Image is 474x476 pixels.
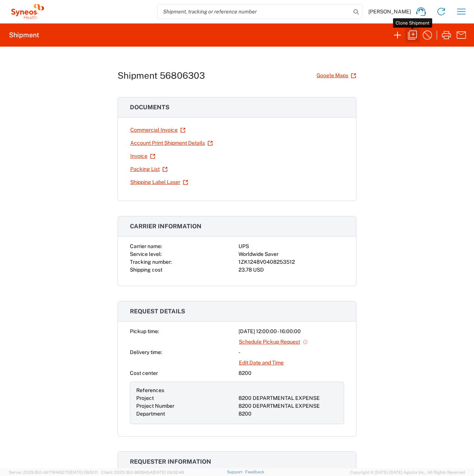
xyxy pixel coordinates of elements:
span: Tracking number: [130,259,172,265]
div: Department [136,410,236,418]
div: [DATE] 12:00:00 - 16:00:00 [238,328,344,335]
span: References [136,387,164,393]
div: 8200 [238,369,344,377]
span: Requester information [130,458,211,465]
h1: Shipment 56806303 [118,70,205,81]
div: 8200 DEPARTMENTAL EXPENSE [238,394,338,402]
h2: Shipment [9,31,39,40]
span: Request details [130,308,185,315]
a: Feedback [245,470,264,474]
div: UPS [238,242,344,250]
span: [DATE] 09:32:48 [153,470,184,475]
span: Server: 2025.18.0-dd719145275 [9,470,98,475]
a: Support [227,470,246,474]
a: Schedule Pickup Request [238,335,308,348]
span: Pickup time: [130,328,159,334]
span: Carrier information [130,223,202,230]
span: Service level: [130,251,162,257]
span: Client: 2025.18.0-9839db4 [101,470,184,475]
span: Cost center [130,370,158,376]
a: Account Print Shipment Details [130,137,213,150]
span: Delivery time: [130,349,162,355]
div: 8200 DEPARTMENTAL EXPENSE [238,402,338,410]
div: Project [136,394,236,402]
div: 1ZK1248V0408253512 [238,258,344,266]
div: Worldwide Saver [238,250,344,258]
span: [PERSON_NAME] [368,8,411,15]
span: Documents [130,104,169,111]
a: Packing List [130,163,168,176]
span: Carrier name: [130,243,162,249]
a: Google Maps [316,69,356,82]
div: - [238,348,344,356]
div: 23.78 USD [238,266,344,274]
a: Edit Date and Time [238,356,284,369]
input: Shipment, tracking or reference number [158,4,351,19]
a: Shipping Label Laser [130,176,188,189]
div: Project Number [136,402,236,410]
a: Invoice [130,150,156,163]
span: Copyright © [DATE]-[DATE] Agistix Inc., All Rights Reserved [350,469,465,476]
span: Shipping cost [130,267,162,273]
div: 8200 [238,410,338,418]
a: Commercial Invoice [130,123,186,137]
span: [DATE] 09:51:11 [70,470,98,475]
